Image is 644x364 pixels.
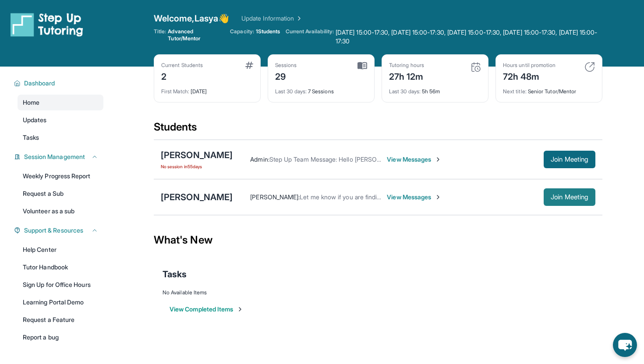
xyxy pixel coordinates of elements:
button: chat-button [613,333,637,357]
button: Dashboard [21,79,98,88]
span: Join Meeting [551,194,588,200]
span: Let me know if you are finding issues signing in [300,193,432,201]
div: Students [154,120,602,139]
div: Current Students [161,62,203,69]
a: Volunteer as a sub [18,203,103,219]
div: [PERSON_NAME] [161,191,233,203]
a: Tutor Handbook [18,259,103,275]
span: Capacity: [230,28,254,35]
a: Sign Up for Office Hours [18,277,103,293]
div: 72h 48m [503,69,556,83]
span: Home [23,98,39,107]
span: Support & Resources [24,226,83,235]
button: Join Meeting [544,188,595,206]
img: card [357,62,367,70]
span: Updates [23,116,47,124]
span: 1 Students [256,28,280,35]
div: Hours until promotion [503,62,556,69]
a: Update Information [241,14,303,23]
a: Report a bug [18,329,103,345]
a: Request a Sub [18,186,103,201]
img: Chevron Right [294,14,303,23]
span: [PERSON_NAME] : [250,193,300,201]
button: Join Meeting [544,151,595,168]
span: Next title : [503,88,527,95]
span: View Messages [387,193,442,201]
img: Chevron-Right [435,156,442,163]
span: Session Management [24,152,85,161]
button: Session Management [21,152,98,161]
span: Last 30 days : [389,88,421,95]
a: Weekly Progress Report [18,168,103,184]
span: Tasks [163,268,187,280]
div: What's New [154,221,602,259]
button: View Completed Items [170,305,244,314]
div: [DATE] [161,83,253,95]
div: 7 Sessions [275,83,367,95]
span: Admin : [250,155,269,163]
span: View Messages [387,155,442,164]
button: Support & Resources [21,226,98,235]
div: Tutoring hours [389,62,424,69]
div: No Available Items [163,289,594,296]
div: Senior Tutor/Mentor [503,83,595,95]
div: 27h 12m [389,69,424,83]
span: First Match : [161,88,189,95]
div: Sessions [275,62,297,69]
a: Updates [18,112,103,128]
div: [PERSON_NAME] [161,149,233,161]
a: Home [18,95,103,110]
div: 29 [275,69,297,83]
div: 2 [161,69,203,83]
img: card [471,62,481,72]
a: Request a Feature [18,312,103,328]
img: logo [11,12,83,37]
a: Help Center [18,242,103,258]
a: Tasks [18,130,103,145]
span: Last 30 days : [275,88,307,95]
span: Dashboard [24,79,55,88]
span: Join Meeting [551,157,588,162]
span: Tasks [23,133,39,142]
img: Chevron-Right [435,194,442,201]
span: No session in 55 days [161,163,233,170]
span: Advanced Tutor/Mentor [168,28,225,42]
img: card [584,62,595,72]
img: card [245,62,253,69]
div: 5h 56m [389,83,481,95]
span: Current Availability: [286,28,334,46]
span: Title: [154,28,166,42]
span: Welcome, Lasya 👋 [154,12,229,25]
a: Learning Portal Demo [18,294,103,310]
span: [DATE] 15:00-17:30, [DATE] 15:00-17:30, [DATE] 15:00-17:30, [DATE] 15:00-17:30, [DATE] 15:00-17:30 [336,28,602,46]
